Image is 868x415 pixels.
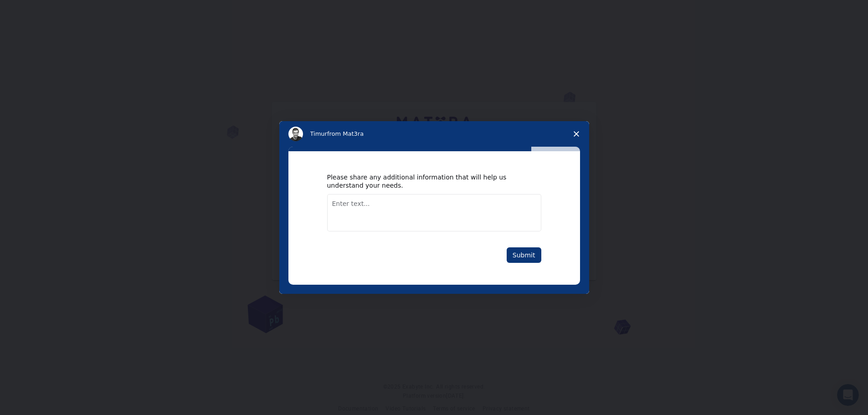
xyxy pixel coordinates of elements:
textarea: Enter text... [327,194,541,231]
span: from Mat3ra [327,130,364,137]
span: Timur [310,130,327,137]
div: Please share any additional information that will help us understand your needs. [327,173,528,190]
button: Submit [507,247,541,263]
span: Support [18,6,51,15]
span: Close survey [564,121,589,147]
img: Profile image for Timur [288,127,303,141]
